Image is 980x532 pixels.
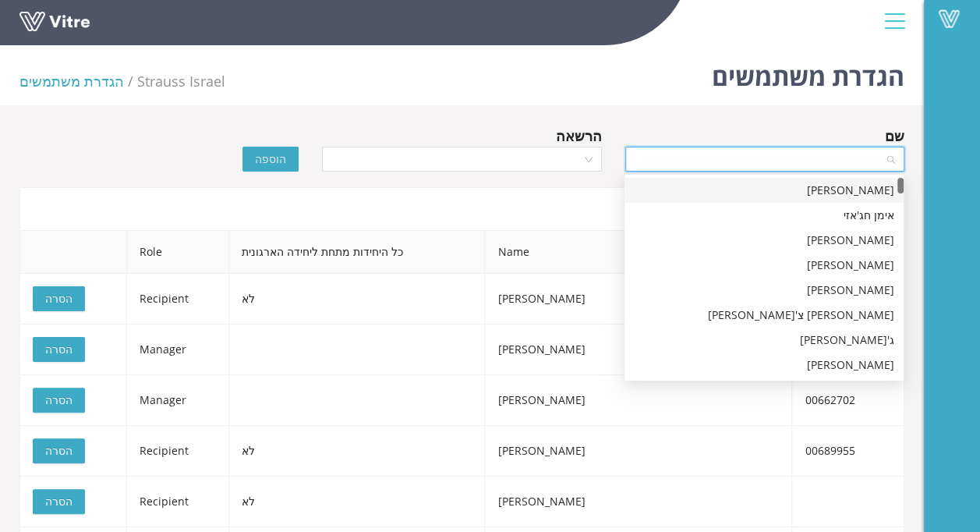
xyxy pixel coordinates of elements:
div: שם [885,125,904,147]
th: Role [127,231,229,274]
div: אימן חג'אזי [624,203,904,228]
span: הסרה [45,290,73,307]
td: [PERSON_NAME] [485,426,792,477]
span: הסרה [45,493,73,510]
div: משתמשי טפסים [19,187,904,230]
span: Recipient [140,443,189,458]
span: 222 [137,72,225,90]
div: אולג צ'רקובסקי [624,303,904,328]
td: [PERSON_NAME] [485,274,792,325]
div: ראיד נסר אל דין [624,228,904,253]
div: [PERSON_NAME] [634,182,894,199]
th: כל היחידות מתחת ליחידה הארגונית [229,231,485,274]
span: הסרה [45,442,73,459]
button: הסרה [33,286,85,311]
span: Name [485,231,791,273]
td: [PERSON_NAME] [485,325,792,375]
div: ג'מיל פדול [624,328,904,353]
h1: הגדרת משתמשים [712,39,904,105]
div: רפאל מנשירוב [624,253,904,278]
div: [PERSON_NAME] [634,282,894,299]
span: Manager [140,392,186,407]
span: 00689955 [805,443,854,458]
button: הוספה [242,147,299,172]
div: פואד פדול [624,178,904,203]
div: [PERSON_NAME] [634,356,894,374]
div: אימן חג'אזי [634,207,894,224]
td: [PERSON_NAME] [485,477,792,527]
div: [PERSON_NAME] [634,257,894,274]
button: הסרה [33,438,85,463]
td: לא [229,477,485,527]
span: הסרה [45,341,73,358]
li: הגדרת משתמשים [19,70,137,92]
div: [PERSON_NAME] [634,232,894,249]
div: סמי אטיאס [624,353,904,378]
span: Recipient [140,494,189,509]
span: הסרה [45,392,73,409]
td: [PERSON_NAME] [485,375,792,426]
td: לא [229,274,485,325]
span: Recipient [140,291,189,306]
span: Manager [140,342,186,356]
button: הסרה [33,489,85,514]
div: אלברט קורנברג [624,278,904,303]
div: ג'[PERSON_NAME] [634,332,894,349]
div: [PERSON_NAME] צ'[PERSON_NAME] [634,307,894,324]
span: 00662702 [805,392,854,407]
button: הסרה [33,337,85,362]
td: לא [229,426,485,477]
button: הסרה [33,388,85,413]
div: הרשאה [556,125,602,147]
